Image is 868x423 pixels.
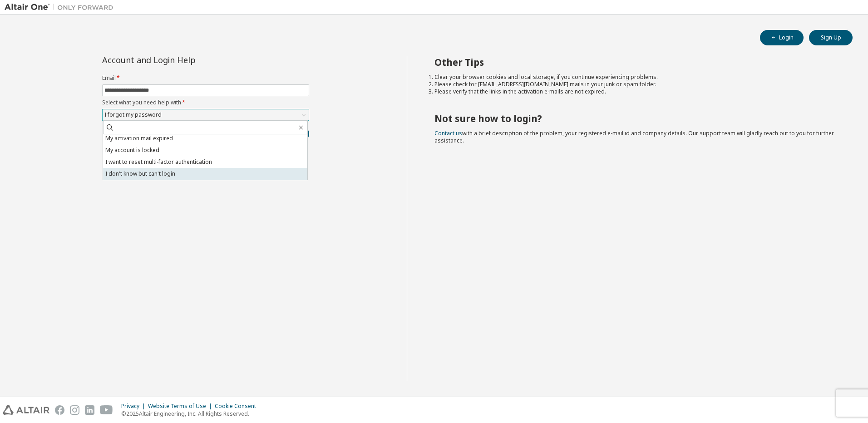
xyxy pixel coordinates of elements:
h2: Other Tips [434,56,837,68]
div: Account and Login Help [102,56,268,64]
img: youtube.svg [100,405,113,415]
a: Contact us [434,129,462,137]
li: Please check for [EMAIL_ADDRESS][DOMAIN_NAME] mails in your junk or spam folder. [434,81,837,88]
div: Website Terms of Use [148,403,215,410]
img: linkedin.svg [85,405,94,415]
button: Login [760,30,804,45]
label: Email [102,74,309,82]
li: Please verify that the links in the activation e-mails are not expired. [434,88,837,95]
button: Sign Up [809,30,853,45]
span: with a brief description of the problem, your registered e-mail id and company details. Our suppo... [434,129,834,144]
p: © 2025 Altair Engineering, Inc. All Rights Reserved. [121,410,261,418]
div: Cookie Consent [215,403,261,410]
img: altair_logo.svg [3,405,49,415]
div: Privacy [121,403,148,410]
li: My activation mail expired [103,133,307,144]
div: I forgot my password [103,109,309,120]
img: instagram.svg [70,405,79,415]
img: facebook.svg [55,405,64,415]
li: Clear your browser cookies and local storage, if you continue experiencing problems. [434,74,837,81]
h2: Not sure how to login? [434,113,837,124]
img: Altair One [5,3,118,12]
label: Select what you need help with [102,99,309,106]
div: I forgot my password [103,110,163,120]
